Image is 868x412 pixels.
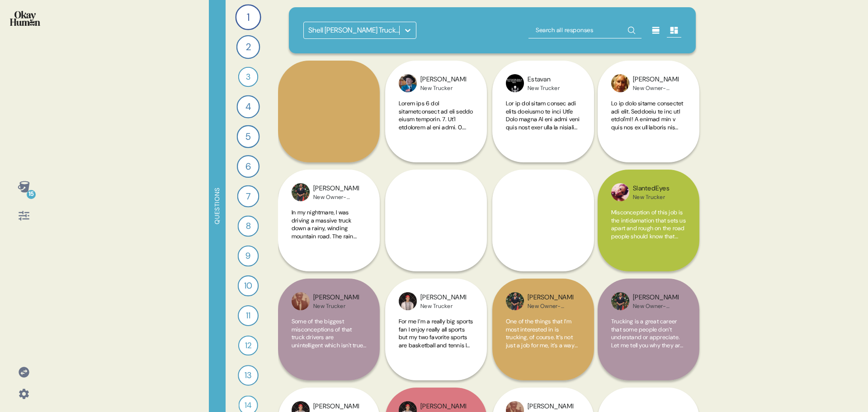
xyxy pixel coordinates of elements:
div: 1 [235,4,261,30]
img: profilepic_9711243272284004.jpg [611,292,629,310]
div: New Owner-Operator [528,303,573,310]
div: New Trucker [528,85,560,92]
div: [PERSON_NAME] [420,75,466,85]
div: [PERSON_NAME] [313,402,359,412]
div: 4 [236,95,259,118]
div: 2 [236,35,260,59]
div: New Trucker [420,85,466,92]
div: 3 [238,67,258,87]
div: Shell [PERSON_NAME] Truckers Research [308,25,400,36]
div: 10 [238,275,259,296]
div: New Trucker [313,303,359,310]
div: 6 [237,155,259,178]
img: profilepic_6745147788841355.jpg [611,74,629,92]
div: New Trucker [633,194,670,201]
div: New Owner-Operator [633,85,679,92]
div: [PERSON_NAME] [420,293,466,303]
div: [PERSON_NAME] [420,402,466,412]
div: 12 [238,336,258,355]
img: profilepic_6371446516225301.jpg [611,183,629,201]
div: 5 [237,125,260,148]
div: [PERSON_NAME] [528,402,573,412]
div: [PERSON_NAME] [313,293,359,303]
input: Search all responses [528,22,642,38]
div: [PERSON_NAME] [633,75,679,85]
div: 15 [27,190,36,199]
div: 9 [238,246,259,267]
div: New Trucker [420,303,466,310]
img: profilepic_9711243272284004.jpg [506,292,524,310]
img: profilepic_6149036291871425.jpg [399,74,417,92]
div: [PERSON_NAME] [313,184,359,194]
div: 8 [238,216,259,237]
div: New Owner-Operator [313,194,359,201]
img: profilepic_6607632739316811.jpg [399,292,417,310]
div: New Owner-Operator [633,303,679,310]
div: 13 [238,365,259,386]
img: profilepic_9711243272284004.jpg [292,183,310,201]
div: 7 [237,185,259,208]
img: profilepic_6419625861420333.jpg [506,74,524,92]
img: profilepic_6580702128709085.jpg [292,292,310,310]
div: 11 [238,305,259,326]
div: Estavan [528,75,560,85]
div: [PERSON_NAME] [633,293,679,303]
div: [PERSON_NAME] [528,293,573,303]
div: SlantedEyes [633,184,670,194]
img: okayhuman.3b1b6348.png [10,11,40,26]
